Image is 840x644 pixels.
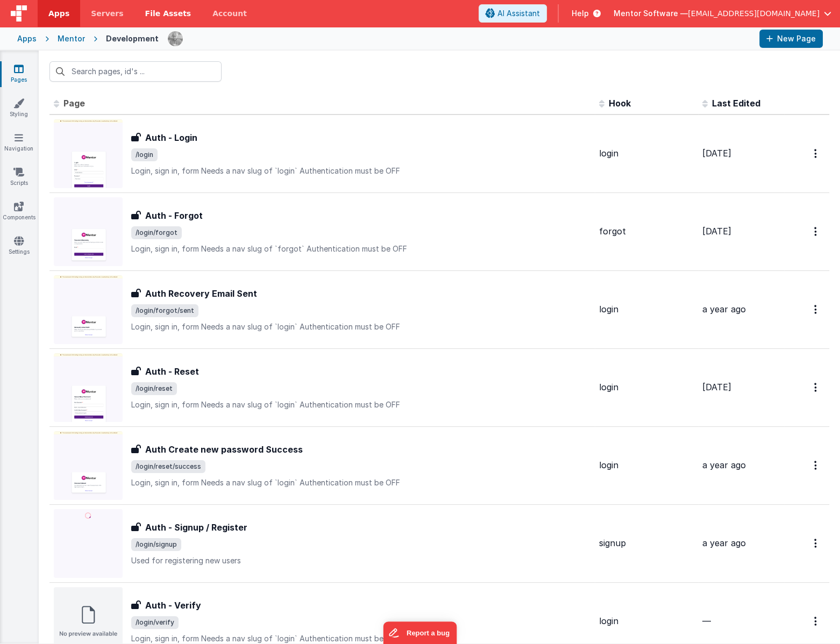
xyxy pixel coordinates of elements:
span: /login/reset/success [131,460,205,473]
p: Used for registering new users [131,555,590,566]
span: — [702,616,711,626]
button: AI Assistant [479,4,547,23]
p: Login, sign in, form Needs a nav slug of `login` Authentication must be OFF [131,633,590,644]
div: Apps [17,33,37,44]
div: login [599,147,694,160]
span: AI Assistant [497,8,540,19]
div: login [599,303,694,316]
span: [DATE] [702,148,731,159]
span: [DATE] [702,382,731,392]
span: a year ago [702,460,746,470]
div: login [599,615,694,627]
h3: Auth Recovery Email Sent [145,287,257,300]
p: Login, sign in, form Needs a nav slug of `login` Authentication must be OFF [131,477,590,488]
span: Mentor Software — [614,8,688,19]
span: Last Edited [712,98,760,109]
div: Development [106,33,159,44]
span: [DATE] [702,226,731,237]
span: Page [63,98,85,109]
span: a year ago [702,538,746,548]
button: Options [808,532,825,554]
div: forgot [599,225,694,238]
button: Options [808,142,825,164]
h3: Auth - Login [145,131,197,144]
span: Hook [609,98,631,109]
div: login [599,381,694,393]
iframe: Marker.io feedback button [383,621,457,644]
div: signup [599,537,694,549]
button: Options [808,220,825,242]
button: Options [808,298,825,320]
span: [EMAIL_ADDRESS][DOMAIN_NAME] [688,8,820,19]
p: Login, sign in, form Needs a nav slug of `login` Authentication must be OFF [131,399,590,410]
span: /login/signup [131,538,181,551]
h3: Auth - Verify [145,599,201,612]
input: Search pages, id's ... [49,61,222,82]
p: Login, sign in, form Needs a nav slug of `forgot` Authentication must be OFF [131,244,590,254]
span: a year ago [702,304,746,314]
button: Mentor Software — [EMAIL_ADDRESS][DOMAIN_NAME] [614,8,831,19]
span: /login/forgot/sent [131,304,198,317]
span: Apps [48,8,69,19]
h3: Auth - Signup / Register [145,521,247,534]
h3: Auth - Forgot [145,209,203,222]
h3: Auth - Reset [145,365,199,378]
div: login [599,459,694,471]
span: /login/reset [131,382,177,395]
span: File Assets [145,8,191,19]
span: Help [572,8,589,19]
h3: Auth Create new password Success [145,443,303,456]
button: Options [808,454,825,476]
div: Mentor [58,33,85,44]
span: /login/verify [131,616,179,629]
span: /login/forgot [131,226,182,239]
button: New Page [759,30,823,48]
button: Options [808,376,825,398]
span: Servers [91,8,123,19]
span: /login [131,148,158,161]
p: Login, sign in, form Needs a nav slug of `login` Authentication must be OFF [131,166,590,176]
button: Options [808,610,825,632]
img: eba322066dbaa00baf42793ca2fab581 [168,31,183,46]
p: Login, sign in, form Needs a nav slug of `login` Authentication must be OFF [131,321,590,332]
